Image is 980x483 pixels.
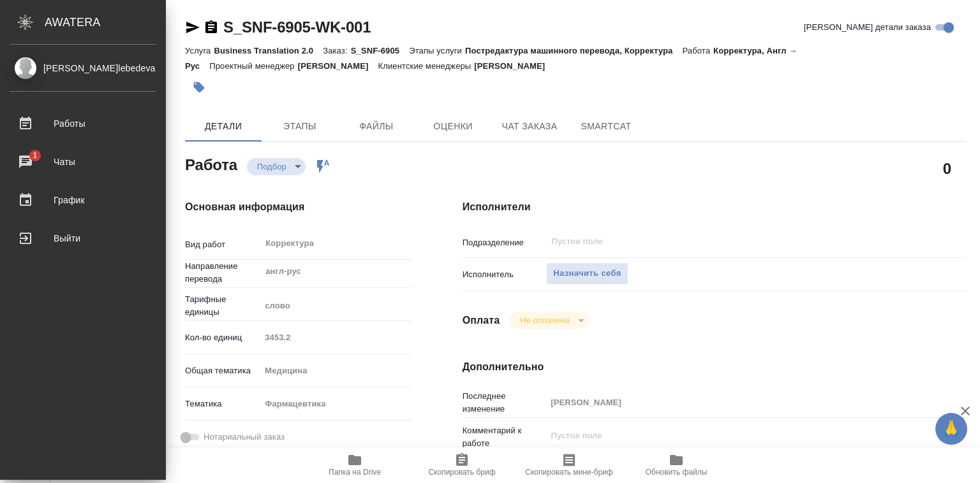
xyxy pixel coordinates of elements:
[575,119,637,134] span: SmartCat
[409,46,465,55] p: Этапы услуги
[185,293,260,319] p: Тарифные единицы
[253,161,290,172] button: Подбор
[463,359,966,375] h4: Дополнительно
[351,46,410,55] p: S_SNF-6905
[260,360,411,382] div: Медицина
[408,447,516,483] button: Скопировать бриф
[553,266,621,281] span: Назначить себя
[3,146,163,178] a: 1Чаты
[804,21,931,34] span: [PERSON_NAME] детали заказа
[10,152,156,171] div: Чаты
[546,393,924,412] input: Пустое поле
[646,468,708,477] span: Обновить файлы
[3,222,163,254] a: Выйти
[301,447,408,483] button: Папка на Drive
[204,431,285,443] span: Нотариальный заказ
[525,468,612,477] span: Скопировать мини-бриф
[516,447,623,483] button: Скопировать мини-бриф
[510,312,588,329] div: Подбор
[463,313,500,328] h4: Оплата
[185,20,200,35] button: Скопировать ссылку для ЯМессенджера
[10,61,156,75] div: [PERSON_NAME]lebedeva
[516,315,573,326] button: Не оплачена
[247,158,306,175] div: Подбор
[269,119,330,134] span: Этапы
[204,20,219,35] button: Скопировать ссылку
[260,295,411,317] div: слово
[463,236,547,249] p: Подразделение
[546,263,628,285] button: Назначить себя
[682,46,713,55] p: Работа
[214,46,323,55] p: Business Translation 2.0
[298,61,378,71] p: [PERSON_NAME]
[209,61,297,71] p: Проектный менеджер
[623,447,730,483] button: Обновить файлы
[329,468,381,477] span: Папка на Drive
[3,108,163,140] a: Работы
[550,234,894,249] input: Пустое поле
[193,119,254,134] span: Детали
[463,424,547,450] p: Комментарий к работе
[935,413,967,445] button: 🙏
[323,46,350,55] p: Заказ:
[25,149,45,162] span: 1
[185,152,237,175] h2: Работа
[463,199,966,215] h4: Исполнители
[185,398,260,410] p: Тематика
[10,114,156,133] div: Работы
[185,199,412,215] h4: Основная информация
[185,73,213,101] button: Добавить тэг
[940,415,962,442] span: 🙏
[346,119,407,134] span: Файлы
[185,364,260,377] p: Общая тематика
[260,393,411,415] div: Фармацевтика
[463,390,547,415] p: Последнее изменение
[223,18,371,36] a: S_SNF-6905-WK-001
[463,268,547,281] p: Исполнитель
[10,191,156,210] div: График
[428,468,495,477] span: Скопировать бриф
[943,157,951,179] h2: 0
[185,46,214,55] p: Услуга
[260,328,411,347] input: Пустое поле
[465,46,682,55] p: Постредактура машинного перевода, Корректура
[3,184,163,216] a: График
[422,119,484,134] span: Оценки
[185,238,260,251] p: Вид работ
[185,331,260,344] p: Кол-во единиц
[378,61,475,71] p: Клиентские менеджеры
[45,10,166,35] div: AWATERA
[499,119,560,134] span: Чат заказа
[474,61,554,71] p: [PERSON_NAME]
[10,229,156,248] div: Выйти
[185,260,260,285] p: Направление перевода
